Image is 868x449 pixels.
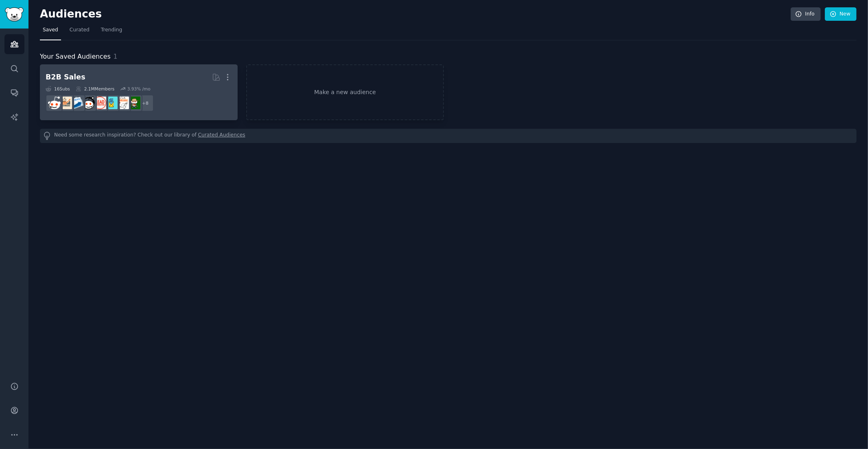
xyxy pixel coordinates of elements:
[128,97,140,109] img: Prospecting
[70,26,90,34] span: Curated
[40,52,111,62] span: Your Saved Audiences
[48,97,61,109] img: salesdevelopment
[40,24,61,40] a: Saved
[94,97,106,109] img: LeadGeneration
[67,24,92,40] a: Curated
[46,72,85,82] div: B2B Sales
[127,86,151,92] div: 3.93 % /mo
[40,64,238,120] a: B2B Sales16Subs2.1MMembers3.93% /mo+8Prospectingb2b_salesColdemailingLeadGenerationcoldcallingEma...
[46,86,70,92] div: 16 Sub s
[82,97,95,109] img: coldcalling
[71,97,83,109] img: Emailmarketing
[59,97,72,109] img: salestechniques
[791,7,821,21] a: Info
[40,8,791,21] h2: Audiences
[105,97,118,109] img: Coldemailing
[825,7,857,21] a: New
[43,26,58,34] span: Saved
[40,129,857,143] div: Need some research inspiration? Check out our library of
[116,97,129,109] img: b2b_sales
[198,132,245,140] a: Curated Audiences
[76,86,114,92] div: 2.1M Members
[101,26,122,34] span: Trending
[114,53,118,60] span: 1
[5,7,24,22] img: GummySearch logo
[98,24,125,40] a: Trending
[137,95,154,112] div: + 8
[246,64,444,120] a: Make a new audience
